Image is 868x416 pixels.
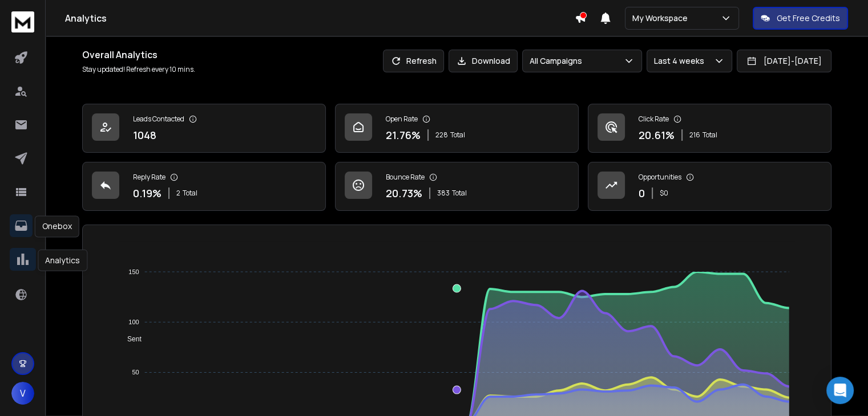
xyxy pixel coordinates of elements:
[660,189,668,198] p: $ 0
[753,7,848,30] button: Get Free Credits
[82,48,195,62] h1: Overall Analytics
[386,127,421,143] p: 21.76 %
[449,50,518,72] button: Download
[386,115,418,124] p: Open Rate
[452,189,467,198] span: Total
[11,382,34,405] button: V
[437,189,450,198] span: 383
[639,127,675,143] p: 20.61 %
[133,185,162,201] p: 0.19 %
[128,268,139,275] tspan: 150
[639,185,645,201] p: 0
[703,130,717,140] span: Total
[588,104,831,153] a: Click Rate20.61%216Total
[133,173,165,182] p: Reply Rate
[639,115,669,124] p: Click Rate
[639,173,681,182] p: Opportunities
[435,130,448,140] span: 228
[119,335,142,343] span: Sent
[386,185,422,201] p: 20.73 %
[632,13,692,24] p: My Workspace
[128,319,139,325] tspan: 100
[335,104,579,153] a: Open Rate21.76%228Total
[386,173,425,182] p: Bounce Rate
[65,11,575,25] h1: Analytics
[38,250,87,271] div: Analytics
[383,50,444,72] button: Refresh
[654,55,709,67] p: Last 4 weeks
[450,130,465,140] span: Total
[176,189,180,198] span: 2
[82,162,326,211] a: Reply Rate0.19%2Total
[82,104,326,153] a: Leads Contacted1048
[11,11,34,32] img: logo
[406,55,437,67] p: Refresh
[35,215,79,237] div: Onebox
[737,50,831,72] button: [DATE]-[DATE]
[82,65,195,74] p: Stay updated! Refresh every 10 mins.
[826,377,854,404] div: Open Intercom Messenger
[472,55,510,67] p: Download
[133,115,184,124] p: Leads Contacted
[530,55,587,67] p: All Campaigns
[133,127,156,143] p: 1048
[777,13,840,24] p: Get Free Credits
[689,130,700,140] span: 216
[588,162,831,211] a: Opportunities0$0
[335,162,579,211] a: Bounce Rate20.73%383Total
[132,369,139,376] tspan: 50
[183,189,197,198] span: Total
